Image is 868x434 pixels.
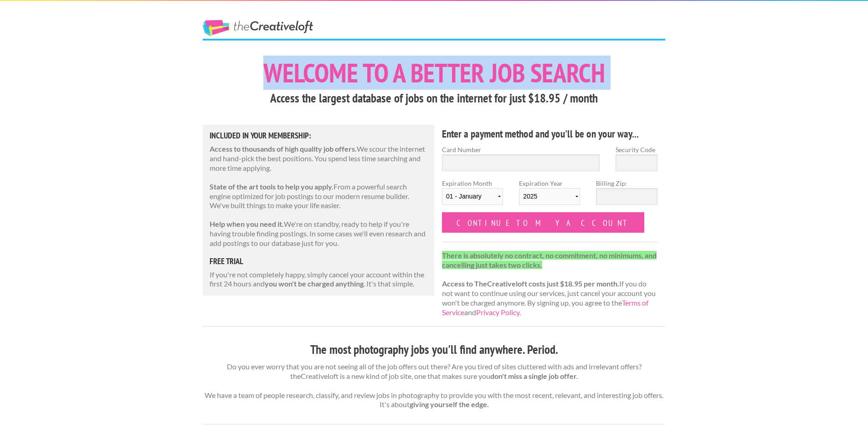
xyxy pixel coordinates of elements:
[616,145,657,154] label: Security Code
[442,212,644,233] input: Continue to my account
[203,341,665,358] h3: The most photography jobs you'll find anywhere. Period.
[490,372,578,380] strong: don't miss a single job offer.
[442,145,600,154] label: Card Number
[210,182,427,210] p: From a powerful search engine optimized for job postings to our modern resume builder. We've buil...
[476,308,519,317] a: Privacy Policy
[203,90,665,107] h3: Access the largest database of jobs on the internet for just $18.95 / month
[442,179,503,212] label: Expiration Month
[210,182,334,191] strong: State of the art tools to help you apply.
[442,251,657,269] strong: There is absolutely no contract, no commitment, no minimums, and cancelling just takes two clicks.
[203,362,665,409] p: Do you ever worry that you are not seeing all of the job offers out there? Are you tired of sites...
[203,20,313,36] a: The Creative Loft
[442,298,648,317] a: Terms of Service
[210,257,427,266] h5: free trial
[519,188,580,205] select: Expiration Year
[210,144,427,173] p: We scour the internet and hand-pick the best positions. You spend less time searching and more ti...
[596,179,657,188] label: Billing Zip:
[442,188,503,205] select: Expiration Month
[442,127,657,141] h4: Enter a payment method and you'll be on your way...
[203,60,665,86] h1: Welcome to a better job search
[210,270,427,289] p: If you're not completely happy, simply cancel your account within the first 24 hours and . It's t...
[265,279,364,288] strong: you won't be charged anything
[210,220,284,228] strong: Help when you need it.
[519,179,580,212] label: Expiration Year
[210,220,427,248] p: We're on standby, ready to help if you're having trouble finding postings. In some cases we'll ev...
[442,279,619,288] strong: Access to TheCreativeloft costs just $18.95 per month.
[442,251,657,317] p: If you do not want to continue using our services, just cancel your account you won't be charged ...
[210,144,357,153] strong: Access to thousands of high quality job offers.
[410,400,489,408] strong: giving yourself the edge.
[210,132,427,140] h5: Included in Your Membership:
